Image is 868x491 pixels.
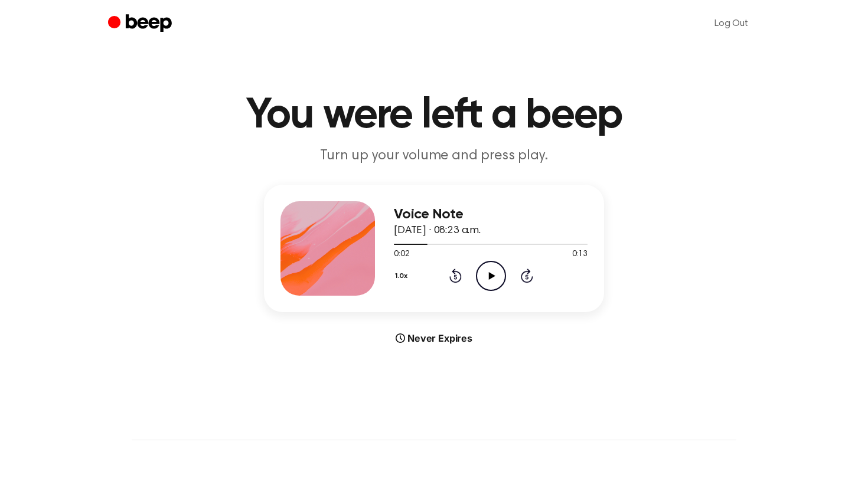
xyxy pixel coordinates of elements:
a: Log Out [703,9,760,38]
span: 0:13 [572,248,588,261]
div: Never Expires [264,331,604,345]
h1: You were left a beep [132,94,736,137]
button: 1.0x [394,266,412,286]
h3: Voice Note [394,207,588,222]
span: [DATE] · 08:23 a.m. [394,225,481,236]
a: Beep [108,12,175,35]
span: 0:02 [394,248,409,261]
p: Turn up your volume and press play. [207,146,661,166]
